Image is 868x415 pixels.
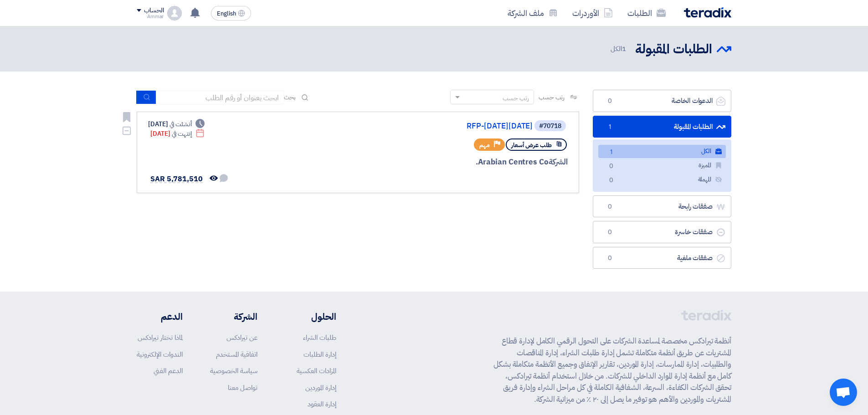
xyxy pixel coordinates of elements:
[684,7,731,18] img: Teradix logo
[500,2,565,24] a: ملف الشركة
[604,202,615,211] span: 0
[144,7,164,15] div: الحساب
[620,2,673,24] a: الطلبات
[604,97,615,106] span: 0
[217,10,236,17] span: English
[593,195,731,218] a: صفقات رابحة0
[150,129,205,138] div: [DATE]
[611,44,628,54] span: الكل
[604,123,615,132] span: 1
[539,123,561,129] div: #70718
[211,6,251,20] button: English
[593,247,731,269] a: صفقات ملغية0
[138,333,183,343] a: لماذا تختار تيرادكس
[308,399,336,409] a: إدارة العقود
[148,119,205,129] div: [DATE]
[284,92,296,102] span: بحث
[172,129,191,138] span: إنتهت في
[511,141,552,149] span: طلب عرض أسعار
[598,159,726,172] a: المميزة
[137,310,183,323] li: الدعم
[549,156,568,168] span: الشركة
[156,91,284,104] input: ابحث بعنوان أو رقم الطلب
[604,254,615,263] span: 0
[539,92,565,102] span: رتب حسب
[150,174,203,184] span: SAR 5,781,510
[305,383,336,393] a: إدارة الموردين
[479,141,490,149] span: مهم
[606,176,616,185] span: 0
[593,221,731,243] a: صفقات خاسرة0
[622,44,626,54] span: 1
[210,366,257,376] a: سياسة الخصوصية
[350,122,533,130] a: RFP-[DATE][DATE]
[137,14,164,19] div: Ammar
[210,310,257,323] li: الشركة
[349,156,568,168] div: Arabian Centres Co.
[593,116,731,138] a: الطلبات المقبولة1
[216,349,257,359] a: اتفاقية المستخدم
[635,41,712,58] h2: الطلبات المقبولة
[503,93,529,103] div: رتب حسب
[598,173,726,186] a: المهملة
[493,335,731,405] p: أنظمة تيرادكس مخصصة لمساعدة الشركات على التحول الرقمي الكامل لإدارة قطاع المشتريات عن طريق أنظمة ...
[598,145,726,158] a: الكل
[565,2,620,24] a: الأوردرات
[604,228,615,237] span: 0
[226,333,257,343] a: عن تيرادكس
[228,383,257,393] a: تواصل معنا
[137,349,183,359] a: الندوات الإلكترونية
[606,148,616,157] span: 1
[593,90,731,112] a: الدعوات الخاصة0
[154,366,183,376] a: الدعم الفني
[167,6,182,20] img: profile_test.png
[830,379,857,406] a: Open chat
[606,162,616,171] span: 0
[303,349,336,359] a: إدارة الطلبات
[285,310,336,323] li: الحلول
[303,333,336,343] a: طلبات الشراء
[169,119,191,129] span: أنشئت في
[297,366,336,376] a: المزادات العكسية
